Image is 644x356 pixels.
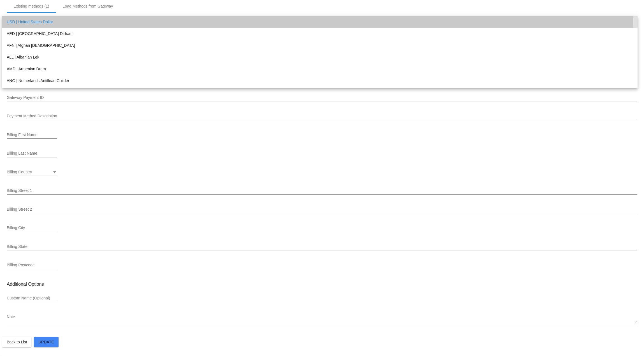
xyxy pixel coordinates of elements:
span: AFN | Afghan [DEMOGRAPHIC_DATA] [7,39,633,51]
span: AOA | Angolan Kwanza [7,87,633,98]
span: AMD | Armenian Dram [7,63,633,75]
span: ANG | Netherlands Antillean Guilder [7,75,633,87]
span: AED | [GEOGRAPHIC_DATA] Dirham [7,28,633,39]
span: ALL | Albanian Lek [7,51,633,63]
span: USD | United States Dollar [7,16,633,28]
